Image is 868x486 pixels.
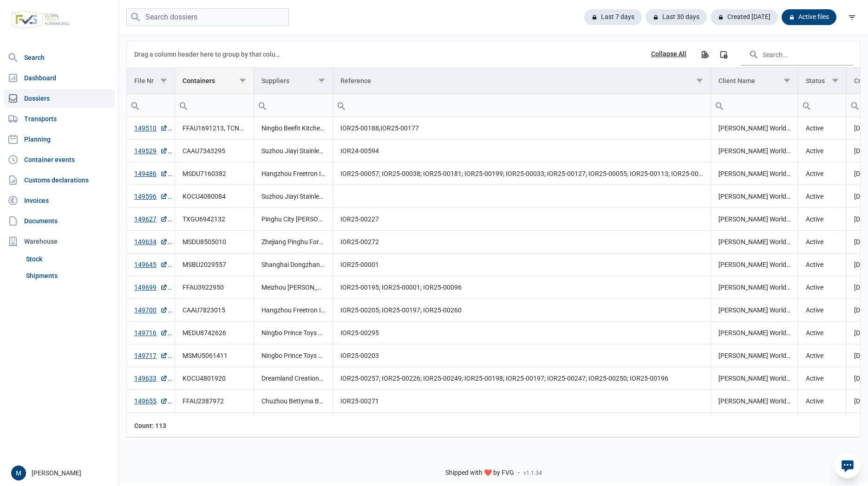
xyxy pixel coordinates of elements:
input: Filter cell [711,94,798,117]
a: Container events [4,150,115,169]
a: 149529 [134,146,168,156]
span: Show filter options for column 'Client Name' [783,77,790,84]
td: Column File Nr [127,68,175,94]
div: Search box [847,94,863,117]
td: [PERSON_NAME] Worldwide [GEOGRAPHIC_DATA] [711,117,798,140]
td: IOR25-00295 [333,322,711,344]
td: [PERSON_NAME] Worldwide [GEOGRAPHIC_DATA] [711,276,798,299]
input: Search dossiers [126,8,289,26]
div: [PERSON_NAME] [11,466,113,480]
a: Dossiers [4,89,115,108]
td: Chuzhou Bettyma Baby Carrier Co., Ltd. [254,390,333,413]
td: Active [798,117,846,140]
input: Filter cell [798,94,846,117]
div: Search box [333,94,350,117]
div: Last 30 days [646,9,707,25]
td: [PERSON_NAME] Worldwide [GEOGRAPHIC_DATA] [711,185,798,208]
a: Search [4,48,115,67]
td: Column Containers [175,68,254,94]
td: Active [798,140,846,162]
td: [PERSON_NAME] Worldwide [GEOGRAPHIC_DATA] [711,231,798,253]
div: Search box [127,94,144,117]
td: Ningbo Beefit Kitchenware Co., Ltd. [254,117,333,140]
a: 149655 [134,396,168,406]
td: MSMU5061411 [175,344,254,367]
a: Documents [4,212,115,230]
td: IOR25-00203 [333,344,711,367]
td: Zhejiang Pinghu Foreign Trade Co., Ltd. [254,231,333,253]
td: Column Client Name [711,68,798,94]
td: Ningbo Prince Toys Co., Ltd. [254,344,333,367]
a: Shipments [22,267,115,284]
div: Search box [254,94,271,117]
td: CAAU7343295 [175,140,254,162]
td: [PERSON_NAME] Worldwide [GEOGRAPHIC_DATA] [711,344,798,367]
input: Filter cell [333,94,710,117]
td: IOR25-00257; IOR25-00226; IOR25-00249; IOR25-00198; IOR25-00197; IOR25-00247; IOR25-00250; IOR25-... [333,367,711,390]
a: Stock [22,251,115,267]
td: FFAU2387972 [175,390,254,413]
td: IOR25-00188,IOR25-00177 [333,117,711,140]
td: [PERSON_NAME] Worldwide [GEOGRAPHIC_DATA] [711,299,798,322]
div: File Nr Count: 113 [134,421,168,430]
td: IOR25-00001 [333,253,711,276]
a: 149716 [134,328,168,337]
td: [PERSON_NAME] Worldwide [GEOGRAPHIC_DATA] [711,253,798,276]
td: Active [798,322,846,344]
td: Column Status [798,68,846,94]
input: Filter cell [127,94,175,117]
td: Pinghu City [PERSON_NAME] Xing Children's Products Co., Ltd. [254,208,333,231]
td: Active [798,299,846,322]
td: FFAU1691213, TCNU4329432 [175,117,254,140]
span: Show filter options for column 'Suppliers' [318,77,325,84]
td: [PERSON_NAME] Worldwide [GEOGRAPHIC_DATA] [711,162,798,185]
div: Collapse All [651,50,686,58]
div: Status [806,77,825,84]
div: Search box [711,94,728,117]
a: 149634 [134,237,168,246]
span: v1.1.34 [523,469,542,477]
td: Active [798,253,846,276]
a: 149633 [134,374,168,383]
span: - [518,469,520,477]
td: Active [798,344,846,367]
a: Customs declarations [4,171,115,189]
input: Search in the data grid [741,43,853,65]
div: Warehouse [4,232,115,251]
td: KOCU4080084 [175,185,254,208]
td: KOCU4801920 [175,367,254,390]
td: MSDU8505010 [175,231,254,253]
td: [PERSON_NAME] Worldwide [GEOGRAPHIC_DATA] [711,322,798,344]
img: FVG - Global freight forwarding [7,7,73,32]
button: M [11,466,26,480]
div: Created [DATE] [711,9,778,25]
td: Active [798,185,846,208]
div: Export all data to Excel [696,46,713,63]
span: Show filter options for column 'Status' [832,77,839,84]
td: Active [798,208,846,231]
a: Transports [4,110,115,128]
td: CAAU7823015 [175,299,254,322]
div: Search box [175,94,192,117]
div: Containers [183,77,215,84]
td: Meizhou [PERSON_NAME] Industrial Co., Ltd., Shanghai Dongzhan International Trade. Co. Ltd. [254,276,333,299]
a: 149699 [134,283,168,292]
td: Active [798,390,846,413]
td: Filter cell [333,94,711,117]
div: Drag a column header here to group by that column [134,47,283,62]
div: Client Name [718,77,755,84]
td: Shanghai Dongzhan International Trade. Co. Ltd. [254,253,333,276]
td: Active [798,231,846,253]
a: 149627 [134,214,168,224]
td: Suzhou Jiayi Stainless Steel Products Co., Ltd. [254,140,333,162]
span: Show filter options for column 'Reference' [696,77,703,84]
a: Dashboard [4,69,115,87]
td: Dreamland Creations Inc., Hangzhou Freetron Industrial Co., Ltd., Ningbo Beefit Kitchenware Co., ... [254,367,333,390]
input: Filter cell [254,94,333,117]
td: Active [798,162,846,185]
td: MSBU2029557 [175,253,254,276]
td: Filter cell [175,94,254,117]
